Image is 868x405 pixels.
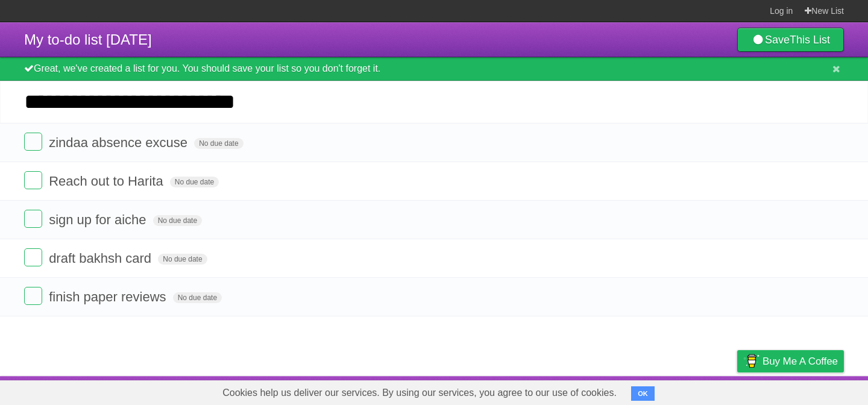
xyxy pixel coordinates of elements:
[49,174,166,189] span: Reach out to Harita
[49,135,190,150] span: zindaa absence excuse
[49,212,149,227] span: sign up for aiche
[743,351,759,371] img: Buy me a coffee
[24,210,42,228] label: Done
[763,351,838,372] span: Buy me a coffee
[24,133,42,151] label: Done
[194,138,243,149] span: No due date
[24,171,42,189] label: Done
[722,379,753,402] a: Privacy
[577,379,602,402] a: About
[631,386,655,401] button: OK
[24,248,42,266] label: Done
[681,379,707,402] a: Terms
[49,251,154,266] span: draft bakhsh card
[210,381,629,405] span: Cookies help us deliver our services. By using our services, you agree to our use of cookies.
[737,350,844,372] a: Buy me a coffee
[158,254,207,265] span: No due date
[24,287,42,305] label: Done
[49,289,169,304] span: finish paper reviews
[768,379,844,402] a: Suggest a feature
[24,31,152,48] span: My to-do list [DATE]
[737,28,844,52] a: SaveThis List
[170,177,219,187] span: No due date
[790,34,830,46] b: This List
[153,215,202,226] span: No due date
[173,292,222,303] span: No due date
[617,379,665,402] a: Developers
